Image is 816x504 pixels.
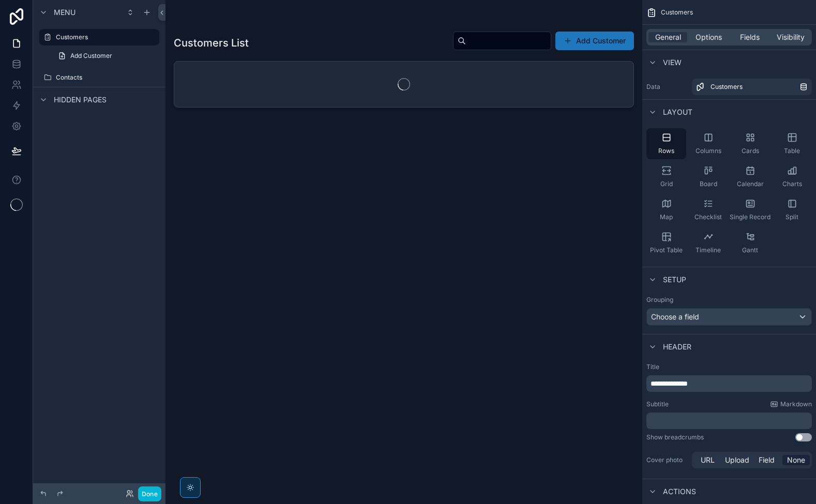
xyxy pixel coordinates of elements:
label: Data [646,83,688,91]
span: Checklist [694,213,722,221]
span: Pivot Table [650,246,683,254]
span: Rows [658,147,674,155]
label: Cover photo [646,456,688,464]
button: Pivot Table [646,227,686,258]
button: Grid [646,161,686,192]
span: None [787,455,805,465]
button: Columns [688,128,728,159]
span: Hidden pages [54,95,107,105]
a: Markdown [770,400,812,408]
a: Contacts [39,69,159,86]
span: Visibility [777,32,805,42]
a: Customers [692,79,812,95]
span: Columns [696,147,721,155]
span: Calendar [737,180,764,188]
label: Title [646,363,812,371]
button: Board [688,161,728,192]
span: Board [700,180,717,188]
span: Add Customer [70,52,112,60]
button: Gantt [730,227,770,258]
a: Add Customer [52,48,159,64]
span: Choose a field [651,312,699,321]
span: Layout [663,107,692,117]
span: Options [696,32,722,42]
span: Upload [725,455,749,465]
span: Map [660,213,673,221]
label: Customers [56,33,153,41]
span: Menu [54,7,75,18]
button: Checklist [688,194,728,225]
span: Fields [740,32,760,42]
span: Customers [661,8,693,17]
span: Cards [742,147,759,155]
button: Map [646,194,686,225]
span: Table [784,147,800,155]
button: Charts [772,161,812,192]
button: Choose a field [646,308,812,326]
span: Timeline [696,246,721,254]
button: Split [772,194,812,225]
label: Grouping [646,296,673,304]
button: Rows [646,128,686,159]
span: Markdown [780,400,812,408]
div: scrollable content [646,375,812,392]
span: Split [785,213,798,221]
button: Done [138,486,161,501]
span: Header [663,342,691,352]
button: Timeline [688,227,728,258]
span: Gantt [742,246,758,254]
button: Calendar [730,161,770,192]
div: Show breadcrumbs [646,433,704,441]
span: Actions [663,486,696,497]
span: View [663,57,682,68]
span: URL [701,455,715,465]
span: Charts [782,180,802,188]
button: Cards [730,128,770,159]
span: Field [759,455,775,465]
button: Single Record [730,194,770,225]
label: Subtitle [646,400,669,408]
span: Setup [663,274,686,285]
label: Contacts [56,73,157,82]
a: Customers [39,29,159,45]
span: Grid [660,180,673,188]
button: Table [772,128,812,159]
span: Single Record [730,213,770,221]
span: Customers [711,83,743,91]
span: General [655,32,681,42]
div: scrollable content [646,413,812,429]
